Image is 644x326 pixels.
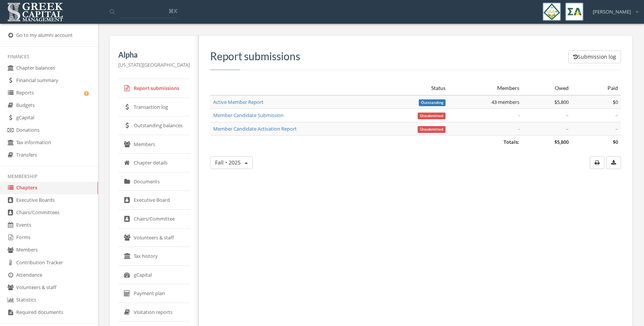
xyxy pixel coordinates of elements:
[118,210,190,229] a: Chairs/Committee
[118,284,190,303] a: Payment plan
[118,303,190,322] a: Visitation reports
[118,191,190,210] a: Executive Board
[518,125,519,132] em: -
[418,113,446,119] span: Unsubmitted
[118,116,190,135] a: Outstanding balances
[566,112,569,119] span: –
[522,81,572,95] th: Owed
[213,112,284,119] a: Member Candidate Submission
[210,156,253,169] button: Fall • 2025
[418,126,446,133] span: Unsubmitted
[593,8,631,15] span: [PERSON_NAME]
[118,154,190,172] a: Chapter details
[449,81,522,95] th: Members
[572,81,621,95] th: Paid
[118,135,190,154] a: Members
[118,61,190,69] p: [US_STATE][GEOGRAPHIC_DATA]
[613,139,618,145] span: $0
[554,99,569,105] span: $5,800
[491,99,519,105] span: 43 members
[419,99,446,106] span: Outstanding
[615,125,618,132] span: –
[118,266,190,285] a: gCapital
[118,50,190,59] h5: Alpha
[213,125,297,132] a: Member Candidate Activation Report
[518,112,519,119] em: -
[118,79,190,98] a: Report submissions
[418,125,446,132] a: Unsubmitted
[613,99,618,105] span: $0
[118,98,190,117] a: Transaction log
[418,112,446,119] a: Unsubmitted
[568,50,621,63] button: Submission log
[215,159,241,166] span: Fall • 2025
[210,50,621,62] h3: Report submissions
[168,7,177,15] span: ⌘K
[118,247,190,266] a: Tax history
[566,125,569,132] span: –
[118,229,190,247] a: Volunteers & staff
[387,81,449,95] th: Status
[213,99,264,105] a: Active Member Report
[210,136,522,149] td: Totals:
[118,172,190,191] a: Documents
[419,99,446,105] a: Outstanding
[615,112,618,119] span: –
[554,139,569,145] span: $5,800
[588,3,638,15] div: [PERSON_NAME]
